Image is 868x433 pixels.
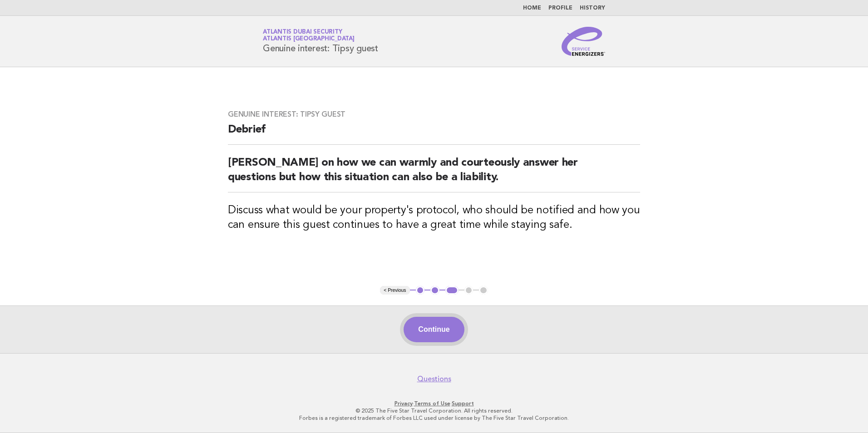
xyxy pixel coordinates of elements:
a: Atlantis Dubai SecurityAtlantis [GEOGRAPHIC_DATA] [263,29,355,42]
button: 1 [416,286,425,295]
img: Service Energizers [562,27,605,56]
button: < Previous [380,286,409,295]
button: Continue [404,317,464,342]
h2: Debrief [228,123,640,145]
p: · · [156,400,712,407]
button: 2 [430,286,439,295]
h3: Genuine interest: Tipsy guest [228,110,640,119]
button: 3 [445,286,459,295]
a: Home [523,5,541,11]
a: History [580,5,605,11]
p: © 2025 The Five Star Travel Corporation. All rights reserved. [156,407,712,414]
h2: [PERSON_NAME] on how we can warmly and courteously answer her questions but how this situation ca... [228,156,640,192]
a: Profile [548,5,572,11]
p: Forbes is a registered trademark of Forbes LLC used under license by The Five Star Travel Corpora... [156,414,712,422]
h1: Genuine interest: Tipsy guest [263,30,378,53]
a: Questions [417,374,451,384]
a: Support [452,400,474,407]
span: Atlantis [GEOGRAPHIC_DATA] [263,36,355,42]
a: Privacy [395,400,413,407]
h3: Discuss what would be your property's protocol, who should be notified and how you can ensure thi... [228,203,640,232]
a: Terms of Use [414,400,450,407]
